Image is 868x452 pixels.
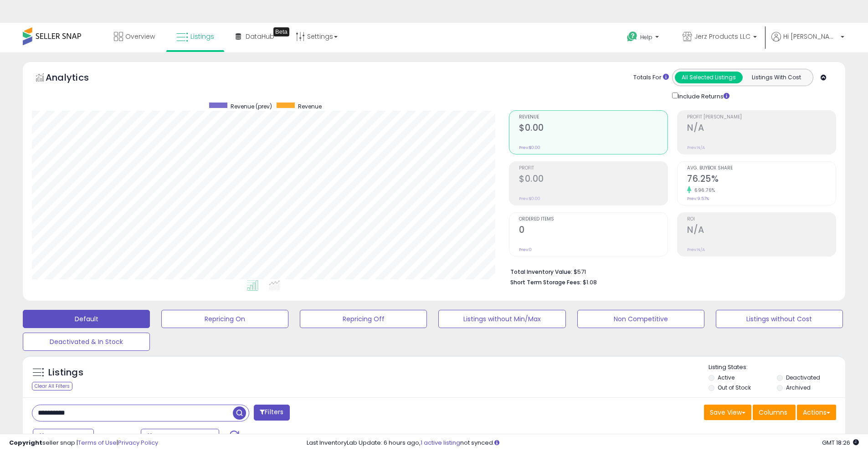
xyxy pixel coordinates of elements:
[583,278,597,287] span: $1.08
[229,23,281,50] a: DataHub
[32,382,72,390] div: Clear All Filters
[675,72,743,83] button: All Selected Listings
[107,23,162,50] a: Overview
[640,33,652,41] span: Help
[254,405,289,421] button: Filters
[519,174,668,186] h2: $0.00
[687,247,705,252] small: Prev: N/A
[577,310,704,328] button: Non Competitive
[691,187,715,194] small: 696.76%
[519,196,540,201] small: Prev: $0.00
[33,429,94,444] button: Last 7 Days
[687,225,836,237] h2: N/A
[161,310,288,328] button: Repricing On
[9,439,158,447] div: seller snap | |
[154,432,208,441] span: Sep-22 - Sep-28
[510,278,581,286] b: Short Term Storage Fees:
[783,32,838,41] span: Hi [PERSON_NAME]
[687,217,836,222] span: ROI
[718,384,751,391] label: Out of Stock
[822,438,859,447] span: 2025-10-6 18:26 GMT
[709,363,845,372] p: Listing States:
[95,433,137,442] span: Compared to:
[519,123,668,135] h2: $0.00
[759,408,787,417] span: Columns
[298,103,322,110] span: Revenue
[665,91,740,101] div: Include Returns
[687,145,705,150] small: Prev: N/A
[141,429,219,444] button: Sep-22 - Sep-28
[519,217,668,222] span: Ordered Items
[438,310,565,328] button: Listings without Min/Max
[46,432,82,441] span: Last 7 Days
[78,438,117,447] a: Terms of Use
[231,103,272,110] span: Revenue (prev)
[694,32,750,41] span: Jerz Products LLC
[687,123,836,135] h2: N/A
[797,405,836,420] button: Actions
[300,310,427,328] button: Repricing Off
[510,266,829,277] li: $571
[421,438,460,447] a: 1 active listing
[687,174,836,186] h2: 76.25%
[519,247,532,252] small: Prev: 0
[786,374,820,381] label: Deactivated
[246,32,274,41] span: DataHub
[620,24,668,52] a: Help
[718,374,734,381] label: Active
[23,333,150,351] button: Deactivated & In Stock
[687,196,709,201] small: Prev: 9.57%
[48,366,83,379] h5: Listings
[771,32,844,52] a: Hi [PERSON_NAME]
[9,438,42,447] strong: Copyright
[125,32,155,41] span: Overview
[23,310,150,328] button: Default
[510,268,572,276] b: Total Inventory Value:
[687,115,836,120] span: Profit [PERSON_NAME]
[519,115,668,120] span: Revenue
[687,166,836,171] span: Avg. Buybox Share
[519,225,668,237] h2: 0
[753,405,796,420] button: Columns
[786,384,811,391] label: Archived
[519,166,668,171] span: Profit
[118,438,158,447] a: Privacy Policy
[190,32,214,41] span: Listings
[169,23,221,50] a: Listings
[289,23,344,50] a: Settings
[307,439,859,447] div: Last InventoryLab Update: 6 hours ago, not synced.
[273,27,289,36] div: Tooltip anchor
[742,72,810,83] button: Listings With Cost
[716,310,843,328] button: Listings without Cost
[704,405,751,420] button: Save View
[676,23,764,52] a: Jerz Products LLC
[633,73,669,82] div: Totals For
[46,71,107,86] h5: Analytics
[519,145,540,150] small: Prev: $0.00
[627,31,638,42] i: Get Help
